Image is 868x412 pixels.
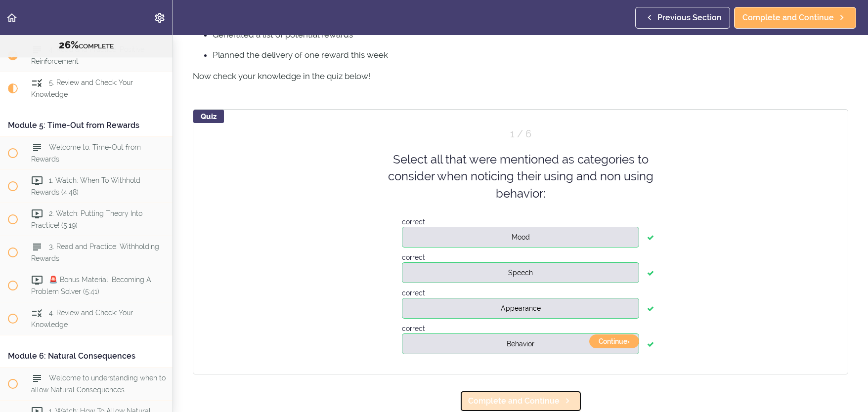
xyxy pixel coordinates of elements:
[402,218,425,226] span: correct
[460,390,582,412] a: Complete and Continue
[402,127,639,141] div: Question 1 out of 6
[402,333,639,354] button: Behavior
[31,374,166,393] span: Welcome to understanding when to allow Natural Consequences
[402,262,639,283] button: Speech
[12,39,160,52] div: COMPLETE
[501,304,541,312] span: Appearance
[59,39,79,51] span: 26%
[31,209,142,229] span: 2. Watch: Putting Theory Into Practice! (5:19)
[31,176,140,196] span: 1. Watch: When To Withhold Rewards (4:48)
[468,395,560,407] span: Complete and Continue
[402,325,425,332] span: correct
[589,334,639,348] button: continue
[635,7,730,29] a: Previous Section
[734,7,856,29] a: Complete and Continue
[193,71,370,81] span: Now check your knowledge in the quiz below!
[512,233,530,241] span: Mood
[31,309,133,328] span: 4. Review and Check: Your Knowledge
[402,227,639,247] button: Mood
[154,12,166,24] svg: Settings Menu
[377,151,664,202] div: Select all that were mentioned as categories to consider when noticing their using and non using ...
[507,340,534,348] span: Behavior
[508,269,533,277] span: Speech
[31,79,133,98] span: 5. Review and Check: Your Knowledge
[657,12,722,24] span: Previous Section
[31,276,151,295] span: 🚨 Bonus Material: Becoming A Problem Solver (5:41)
[402,253,425,261] span: correct
[6,12,18,24] svg: Back to course curriculum
[31,143,141,163] span: Welcome to: Time-Out from Rewards
[31,45,144,65] span: 4. Read and Practice: Positive Reinforcement
[402,298,639,319] button: Appearance
[213,50,388,60] span: Planned the delivery of one reward this week
[31,243,159,262] span: 3. Read and Practice: Withholding Rewards
[742,12,834,24] span: Complete and Continue
[402,289,425,297] span: correct
[193,110,224,123] div: Quiz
